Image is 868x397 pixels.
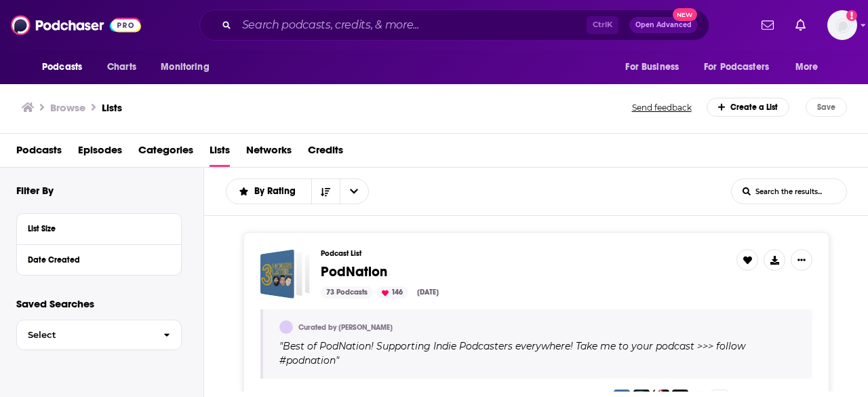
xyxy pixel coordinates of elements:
button: Sort Direction [311,179,340,204]
span: By Rating [254,187,300,196]
button: open menu [151,54,226,80]
a: Alex3HL [279,320,293,334]
span: Logged in as dbartlett [827,10,857,40]
a: Categories [138,139,193,167]
span: Select [17,330,153,339]
div: List Size [28,224,161,233]
button: Select [16,320,182,350]
button: Show More Button [791,249,812,271]
button: Save [806,98,847,117]
button: Show profile menu [827,10,857,40]
img: Podchaser - Follow, Share and Rate Podcasts [11,12,141,38]
button: open menu [786,54,835,80]
a: Lists [102,101,122,114]
span: For Business [625,58,679,77]
p: Saved Searches [16,297,182,310]
button: open menu [226,187,311,196]
span: More [795,58,818,77]
span: Best of PodNation! Supporting Indie Podcasters everywhere! Take me to your podcast >>> follow #po... [279,340,745,366]
a: Show notifications dropdown [790,14,811,37]
div: [DATE] [412,286,444,299]
button: Open AdvancedNew [629,17,698,33]
span: PodNation [321,263,387,280]
div: Date Created [28,255,161,265]
span: For Podcasters [704,58,769,77]
h3: Podcast List [321,249,726,258]
a: Podcasts [16,139,62,167]
div: 73 Podcasts [321,286,373,299]
div: Create a List [707,98,790,117]
button: open menu [33,54,100,80]
button: open menu [695,54,789,80]
h2: Choose List sort [226,178,369,204]
a: Charts [98,54,144,80]
a: PodNation [321,265,387,280]
img: User Profile [827,10,857,40]
a: Lists [210,139,230,167]
a: Show notifications dropdown [756,14,779,37]
div: 146 [376,286,408,299]
span: " " [279,340,745,366]
span: Ctrl K [587,16,618,34]
h3: Browse [50,101,85,114]
span: Podcasts [42,58,82,77]
button: Send feedback [628,102,696,113]
span: Monitoring [161,58,209,77]
span: Charts [107,58,136,77]
a: PodNation [260,249,310,299]
a: Networks [246,139,292,167]
span: Open Advanced [635,22,692,29]
svg: Add a profile image [846,10,857,21]
button: open menu [616,54,696,80]
a: Curated by [PERSON_NAME] [298,323,393,332]
button: Date Created [28,250,170,267]
a: Credits [308,139,343,167]
button: open menu [340,179,368,204]
input: Search podcasts, credits, & more... [237,14,587,36]
div: Search podcasts, credits, & more... [199,10,709,41]
button: List Size [28,219,170,236]
h2: Filter By [16,184,54,197]
a: Episodes [78,139,122,167]
span: New [673,8,697,21]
